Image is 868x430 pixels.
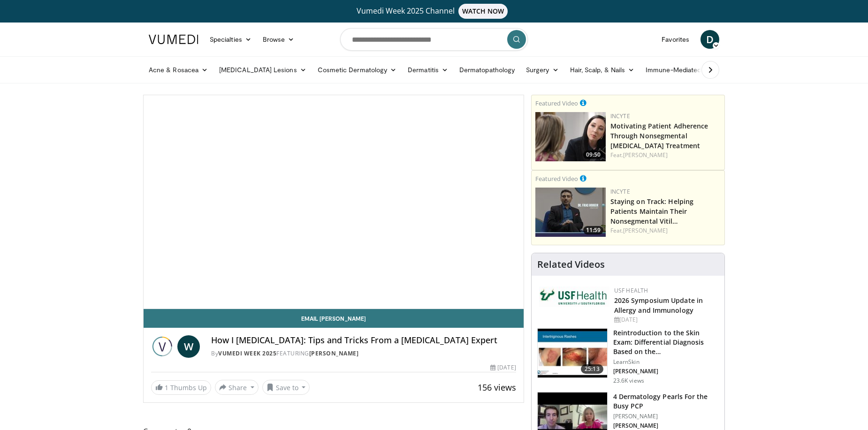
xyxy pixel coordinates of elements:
[144,95,524,309] video-js: Video Player
[215,380,259,395] button: Share
[520,60,564,79] a: Surgery
[211,335,516,346] h4: How I [MEDICAL_DATA]: Tips and Tricks From a [MEDICAL_DATA] Expert
[177,335,200,358] a: W
[610,188,630,196] a: Incyte
[640,60,716,79] a: Immune-Mediated
[623,151,668,159] a: [PERSON_NAME]
[614,316,717,324] div: [DATE]
[539,287,609,307] img: 6ba8804a-8538-4002-95e7-a8f8012d4a11.png.150x105_q85_autocrop_double_scale_upscale_version-0.2.jpg
[613,328,719,356] h3: Reintroduction to the Skin Exam: Differential Diagnosis Based on the…
[204,30,257,49] a: Specialties
[143,60,213,79] a: Acne & Rosacea
[402,60,454,79] a: Dermatitis
[538,329,607,377] img: 022c50fb-a848-4cac-a9d8-ea0906b33a1b.150x105_q85_crop-smart_upscale.jpg
[613,358,719,366] p: LearnSkin
[312,60,402,79] a: Cosmetic Dermatology
[535,99,578,107] small: Featured Video
[144,309,524,328] a: Email [PERSON_NAME]
[478,382,516,393] span: 156 views
[613,413,719,420] p: [PERSON_NAME]
[610,226,721,235] div: Feat.
[535,188,606,237] a: 11:59
[537,328,719,385] a: 25:13 Reintroduction to the Skin Exam: Differential Diagnosis Based on the… LearnSkin [PERSON_NAM...
[535,112,606,161] img: 39505ded-af48-40a4-bb84-dee7792dcfd5.png.150x105_q85_crop-smart_upscale.jpg
[613,377,644,385] p: 23.6K views
[583,226,603,234] span: 11:59
[309,349,359,357] a: [PERSON_NAME]
[490,363,516,372] div: [DATE]
[581,364,603,374] span: 25:13
[610,197,694,226] a: Staying on Track: Helping Patients Maintain Their Nonsegmental Vitil…
[610,121,708,150] a: Motivating Patient Adherence Through Nonsegmental [MEDICAL_DATA] Treatment
[151,335,174,358] img: Vumedi Week 2025
[262,380,310,395] button: Save to
[165,383,168,392] span: 1
[150,4,718,19] a: Vumedi Week 2025 ChannelWATCH NOW
[623,226,668,234] a: [PERSON_NAME]
[149,35,198,44] img: VuMedi Logo
[614,287,648,294] a: USF Health
[613,422,719,430] p: [PERSON_NAME]
[535,174,578,183] small: Featured Video
[458,4,508,19] span: WATCH NOW
[454,60,520,79] a: Dermatopathology
[583,151,603,159] span: 09:50
[614,296,703,315] a: 2026 Symposium Update in Allergy and Immunology
[535,188,606,237] img: fe0751a3-754b-4fa7-bfe3-852521745b57.png.150x105_q85_crop-smart_upscale.jpg
[340,28,528,51] input: Search topics, interventions
[656,30,695,49] a: Favorites
[613,392,719,411] h3: 4 Dermatology Pearls For the Busy PCP
[151,380,211,395] a: 1 Thumbs Up
[537,259,605,270] h4: Related Videos
[213,60,312,79] a: [MEDICAL_DATA] Lesions
[211,349,516,358] div: By FEATURING
[610,151,721,159] div: Feat.
[535,112,606,161] a: 09:50
[218,349,276,357] a: Vumedi Week 2025
[564,60,640,79] a: Hair, Scalp, & Nails
[610,112,630,120] a: Incyte
[613,368,719,375] p: [PERSON_NAME]
[700,30,719,49] a: D
[257,30,300,49] a: Browse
